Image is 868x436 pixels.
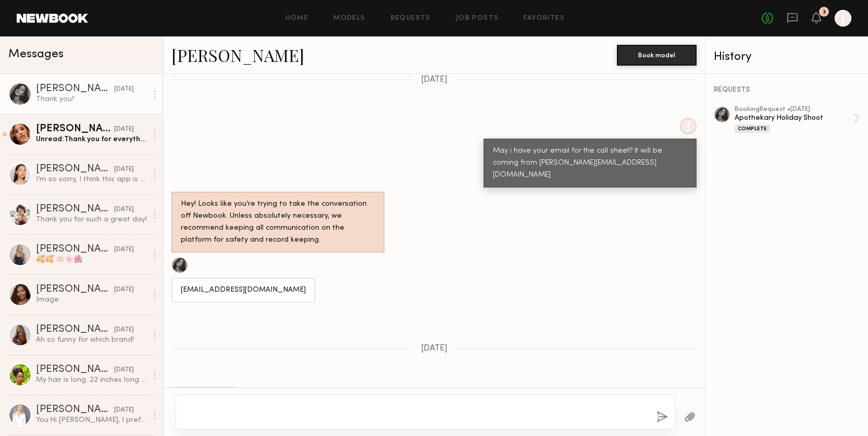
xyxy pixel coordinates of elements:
[114,405,134,415] div: [DATE]
[36,255,147,265] div: 🥰🥰 🪷🌸🌺
[8,48,64,60] span: Messages
[36,175,147,184] div: I’m so sorry, I think this app is glitching or something - I never saw this message! Thank you so...
[333,15,365,22] a: Models
[36,84,114,94] div: [PERSON_NAME]
[114,285,134,295] div: [DATE]
[36,94,147,104] div: Thank you!’
[36,295,147,305] div: Image
[493,145,687,181] div: May i have your email for the call sheet? It will be coming from [PERSON_NAME][EMAIL_ADDRESS][DOM...
[181,284,306,296] div: [EMAIL_ADDRESS][DOMAIN_NAME]
[36,284,114,295] div: [PERSON_NAME]
[421,344,448,353] span: [DATE]
[735,106,853,113] div: booking Request • [DATE]
[36,164,114,175] div: [PERSON_NAME]
[36,365,114,375] div: [PERSON_NAME]
[36,335,147,345] div: Ah so funny for which brand!
[36,405,114,415] div: [PERSON_NAME]
[36,415,147,425] div: You: Hi [PERSON_NAME], I prefer to just book on here so went with someone else. Thank you so much...
[735,106,860,133] a: bookingRequest •[DATE]Apothekary Holiday ShootComplete
[714,86,860,94] div: REQUESTS
[114,325,134,335] div: [DATE]
[714,51,860,63] div: History
[114,84,134,94] div: [DATE]
[36,134,147,144] div: Unread: Thank you for everything! A fun chill day.
[617,50,697,59] a: Book model
[524,15,565,22] a: Favorites
[735,124,770,133] div: Complete
[421,76,448,84] span: [DATE]
[391,15,431,22] a: Requests
[114,165,134,175] div: [DATE]
[114,124,134,134] div: [DATE]
[617,45,697,66] button: Book model
[36,124,114,134] div: [PERSON_NAME]
[735,113,853,123] div: Apothekary Holiday Shoot
[286,15,309,22] a: Home
[36,375,147,385] div: My hair is long. 22 inches long actually.
[835,10,851,27] a: J
[114,205,134,215] div: [DATE]
[36,204,114,215] div: [PERSON_NAME]
[36,325,114,335] div: [PERSON_NAME]
[36,215,147,225] div: Thank you for such a great day!
[36,244,114,255] div: [PERSON_NAME]
[181,198,375,246] div: Hey! Looks like you’re trying to take the conversation off Newbook. Unless absolutely necessary, ...
[171,44,304,66] a: [PERSON_NAME]
[823,9,826,15] div: 3
[114,245,134,255] div: [DATE]
[456,15,499,22] a: Job Posts
[114,365,134,375] div: [DATE]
